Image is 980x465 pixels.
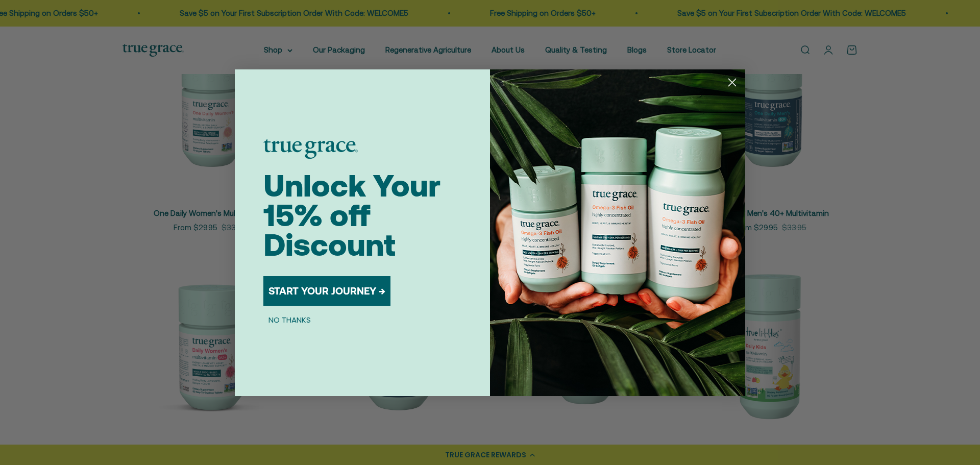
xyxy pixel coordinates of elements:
[263,276,390,306] button: START YOUR JOURNEY →
[263,139,358,159] img: logo placeholder
[263,168,440,262] span: Unlock Your 15% off Discount
[723,74,741,91] button: Close dialog
[490,69,745,396] img: 098727d5-50f8-4f9b-9554-844bb8da1403.jpeg
[263,314,316,326] button: NO THANKS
